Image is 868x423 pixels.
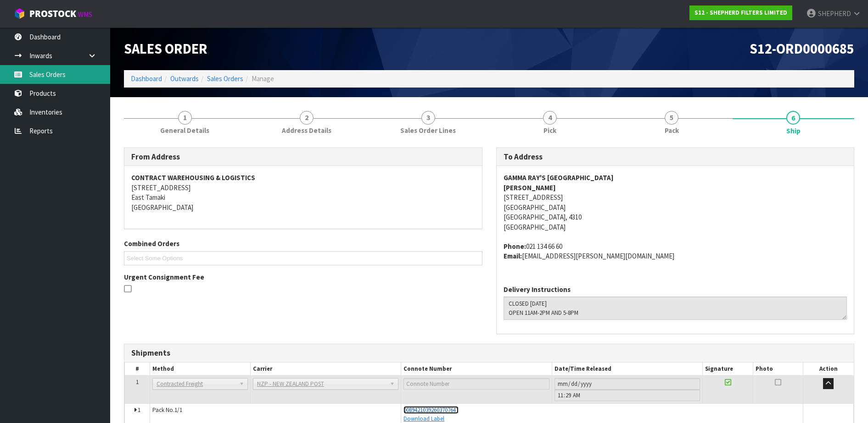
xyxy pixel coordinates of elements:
a: Outwards [170,74,199,83]
address: [STREET_ADDRESS] East Tamaki [GEOGRAPHIC_DATA] [131,173,475,212]
span: SHEPHERD [818,9,851,18]
h3: From Address [131,153,475,161]
address: [STREET_ADDRESS] [GEOGRAPHIC_DATA] [GEOGRAPHIC_DATA], 4310 [GEOGRAPHIC_DATA] [504,173,847,232]
strong: [PERSON_NAME] [504,183,556,192]
span: 6 [786,111,800,125]
span: 1 [136,378,139,386]
a: Dashboard [131,74,162,83]
strong: email [504,252,522,260]
span: Pack [665,126,679,135]
span: Sales Order Lines [400,126,456,135]
th: Signature [703,363,753,376]
address: 021 134 66 60 [EMAIL_ADDRESS][PERSON_NAME][DOMAIN_NAME] [504,242,847,261]
a: 00894210392603707647 [403,406,459,414]
a: Sales Orders [207,74,243,83]
a: Download Label [403,415,444,423]
span: General Details [160,126,209,135]
h3: To Address [504,153,847,161]
strong: phone [504,242,526,251]
strong: GAMMA RAY'S [GEOGRAPHIC_DATA] [504,173,614,182]
span: Address Details [282,126,331,135]
label: Urgent Consignment Fee [124,272,204,282]
th: Photo [753,363,803,376]
label: Combined Orders [124,239,179,248]
span: Ship [786,126,801,136]
span: Pick [543,126,556,135]
th: Connote Number [401,363,552,376]
span: 4 [543,111,557,125]
th: # [125,363,150,376]
span: 1 [178,111,192,125]
img: cube-alt.png [14,8,25,19]
span: 5 [665,111,678,125]
span: 2 [300,111,314,125]
label: Delivery Instructions [504,285,571,294]
h3: Shipments [131,349,847,357]
span: 3 [421,111,435,125]
strong: S12 - SHEPHERD FILTERS LIMITED [694,9,787,16]
small: WMS [78,10,92,19]
th: Action [803,363,854,376]
span: S12-ORD0000685 [750,40,854,57]
span: 1/1 [174,406,182,414]
th: Carrier [250,363,401,376]
span: ProStock [29,8,76,20]
span: 1 [138,406,140,414]
input: Connote Number [403,378,549,390]
span: Contracted Freight [157,379,235,390]
span: NZP - NEW ZEALAND POST [257,379,386,390]
span: Sales Order [124,40,207,57]
th: Date/Time Released [552,363,703,376]
span: Manage [252,74,274,83]
th: Method [150,363,250,376]
strong: CONTRACT WAREHOUSING & LOGISTICS [131,173,255,182]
